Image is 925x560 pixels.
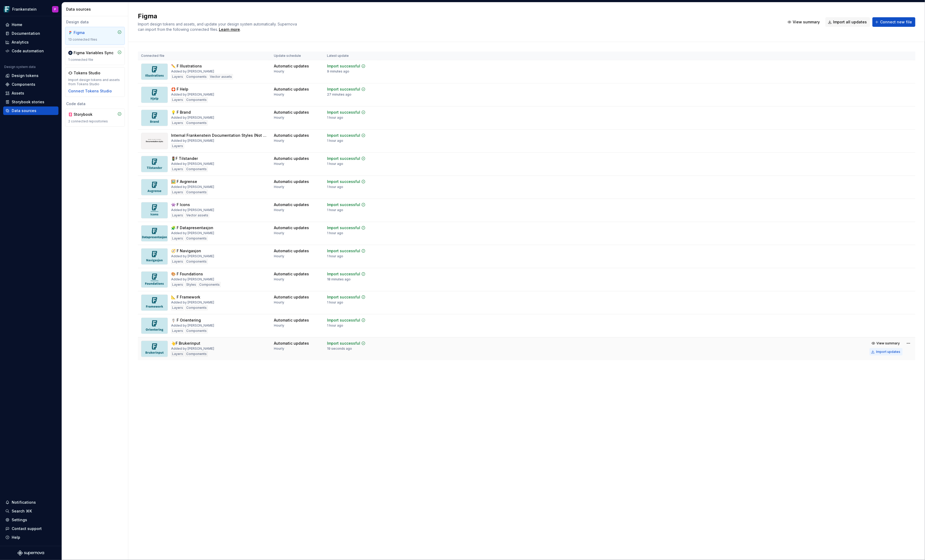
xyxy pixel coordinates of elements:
[171,254,214,258] div: Added by [PERSON_NAME]
[327,69,349,74] div: 9 minutes ago
[274,185,284,189] div: Hourly
[327,323,343,328] div: 1 hour ago
[327,277,351,281] div: 18 minutes ago
[65,109,125,127] a: Storybook2 connected repositories
[327,271,360,277] div: Import successful
[327,225,360,230] div: Import successful
[18,550,44,556] a: Supernova Logo
[74,70,100,76] div: Tokens Studio
[274,300,284,305] div: Hourly
[12,99,44,105] div: Storybook stories
[877,341,900,345] span: View summary
[793,19,820,25] span: View summary
[171,347,214,351] div: Added by [PERSON_NAME]
[12,108,36,113] div: Data sources
[171,225,213,230] div: 🧩 F Datapresentasjon
[171,328,184,334] div: Layers
[274,225,309,230] div: Automatic updates
[869,348,903,356] button: Import updates
[869,340,903,347] button: View summary
[327,202,360,207] div: Import successful
[171,139,214,143] div: Added by [PERSON_NAME]
[327,92,351,97] div: 27 minutes ago
[12,31,40,36] div: Documentation
[327,63,360,69] div: Import successful
[185,190,208,195] div: Components
[138,22,298,32] span: Import design tokens and assets, and update your design system automatically. Supernova can impor...
[12,508,32,514] div: Search ⌘K
[185,236,208,241] div: Components
[12,500,36,505] div: Notifications
[66,7,126,12] div: Data sources
[3,29,58,38] a: Documentation
[3,80,58,89] a: Components
[3,47,58,55] a: Code automation
[4,6,10,12] img: d720e2f0-216c-474b-bea5-031157028467.png
[3,89,58,97] a: Assets
[1,3,61,15] button: FrankensteinP
[327,139,343,143] div: 1 hour ago
[274,271,309,277] div: Automatic updates
[785,17,823,27] button: View summary
[171,69,214,74] div: Added by [PERSON_NAME]
[171,63,202,69] div: ✏️ F Illustrations
[171,248,201,254] div: 🧭 F Navigasjon
[12,526,42,531] div: Contact support
[12,7,37,12] div: Frankenstein
[171,208,214,212] div: Added by [PERSON_NAME]
[3,38,58,46] a: Analytics
[68,88,112,94] button: Connect Tokens Studio
[12,73,39,78] div: Design tokens
[274,116,284,120] div: Hourly
[12,22,22,27] div: Home
[171,282,184,287] div: Layers
[68,37,122,42] div: 13 connected files
[327,254,343,258] div: 1 hour ago
[171,156,198,161] div: 🚦F Tilstander
[12,40,29,45] div: Analytics
[171,116,214,120] div: Added by [PERSON_NAME]
[274,156,309,161] div: Automatic updates
[12,535,20,540] div: Help
[327,156,360,161] div: Import successful
[65,67,125,97] a: Tokens StudioImport design tokens and assets from Tokens StudioConnect Tokens Studio
[185,328,208,334] div: Components
[3,498,58,507] button: Notifications
[171,318,201,323] div: 🪧 F Orientering
[171,185,214,189] div: Added by [PERSON_NAME]
[218,28,241,32] span: .
[68,58,122,62] div: 1 connected file
[185,259,208,264] div: Components
[138,52,271,60] th: Connected file
[4,65,36,69] div: Design system data
[171,323,214,328] div: Added by [PERSON_NAME]
[171,133,268,138] div: Internal Frankenstein Documentation Styles (Not for use with Helsenorge)
[274,92,284,97] div: Hourly
[327,294,360,300] div: Import successful
[65,19,125,25] div: Design data
[274,69,284,74] div: Hourly
[171,213,184,218] div: Layers
[171,271,203,277] div: 🎨 F Foundations
[880,19,912,25] span: Connect new file
[185,213,209,218] div: Vector assets
[185,166,208,172] div: Components
[171,277,214,281] div: Added by [PERSON_NAME]
[274,318,309,323] div: Automatic updates
[171,294,200,300] div: 📐 F Framework
[274,294,309,300] div: Automatic updates
[3,507,58,515] button: Search ⌘K
[185,97,208,102] div: Components
[171,97,184,102] div: Layers
[274,139,284,143] div: Hourly
[171,231,214,235] div: Added by [PERSON_NAME]
[327,347,352,351] div: 19 seconds ago
[327,87,360,92] div: Import successful
[209,74,233,79] div: Vector assets
[327,133,360,138] div: Import successful
[274,347,284,351] div: Hourly
[274,254,284,258] div: Hourly
[3,71,58,80] a: Design tokens
[327,341,360,346] div: Import successful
